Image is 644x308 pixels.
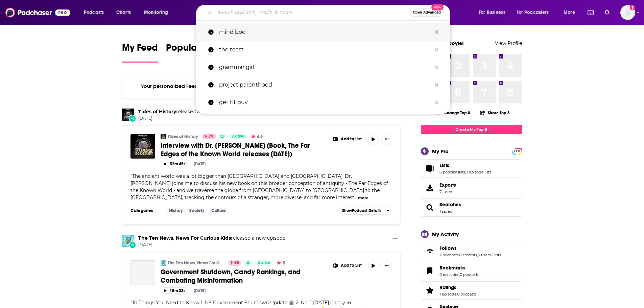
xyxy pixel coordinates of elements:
[421,125,522,134] a: Create My Top 8
[439,189,456,194] span: 7 items
[512,7,559,18] button: open menu
[196,94,450,111] a: get fit guy
[122,109,134,121] img: Tides of History
[219,94,431,111] p: get fit guy
[460,272,479,277] a: 0 podcasts
[130,134,155,159] a: Interview with Dr. Owen Rees (Book, The Far Edges of the Known World releases 9/30/25)
[602,7,612,18] a: Show notifications dropdown
[187,208,207,213] a: Society
[255,260,273,266] a: Active
[168,134,198,139] a: Tides of History
[219,41,431,58] p: the toast
[330,260,365,271] button: Show More Button
[116,8,131,17] span: Charts
[513,148,521,153] a: PRO
[439,202,461,208] a: Searches
[341,263,362,268] span: Add to List
[423,246,437,256] a: Follows
[229,134,247,139] a: Active
[219,76,431,94] p: project parenthood
[465,170,466,174] span: ,
[413,11,441,14] span: Open Advanced
[161,268,325,285] a: Government Shutdown, Candy Rankings, and Combating Misinformation
[202,5,457,20] div: Search podcasts, credits, & more...
[161,287,188,294] button: 15m 33s
[423,164,437,173] a: Lists
[439,182,456,188] span: Exports
[161,134,166,139] img: Tides of History
[166,42,223,57] span: Popular Feed
[439,209,452,214] a: 1 saved
[423,266,437,276] a: Bookmarks
[139,7,177,18] button: open menu
[166,42,223,63] a: Popular Feed
[439,272,459,277] a: 0 episodes
[439,170,465,174] a: 6 podcast lists
[456,292,457,297] span: ,
[630,5,635,10] svg: Add a profile image
[423,183,437,193] span: Exports
[341,137,362,142] span: Add to List
[421,242,522,260] span: Follows
[439,245,501,251] a: Follows
[138,109,176,115] a: Tides of History
[249,134,265,139] button: 4.8
[129,115,136,122] div: New Episode
[620,5,635,20] img: User Profile
[466,170,491,174] a: 0 episode lists
[433,109,475,117] button: Change Top 8
[196,58,450,76] a: grammar girl
[477,253,478,257] span: ,
[122,42,158,63] a: My Feed
[232,133,245,140] span: Active
[330,134,365,145] button: Show More Button
[491,253,491,257] span: ,
[161,260,166,266] img: The Ten News, News For Curious Kids
[439,265,466,271] span: Bookmarks
[5,6,70,19] img: Podchaser - Follow, Share and Rate Podcasts
[138,235,285,241] h3: released a new episode
[585,7,596,18] a: Show notifications dropdown
[381,260,392,271] button: Show More Button
[138,242,285,248] span: [DATE]
[421,198,522,217] span: Searches
[478,253,491,257] a: 0 users
[339,207,392,215] button: ShowPodcast Details
[423,203,437,212] a: Searches
[138,235,231,241] a: The Ten News, News For Curious Kids
[432,231,459,237] div: My Activity
[194,162,206,166] div: [DATE]
[130,260,155,285] a: Government Shutdown, Candy Rankings, and Combating Misinformation
[439,162,491,168] a: Lists
[423,286,437,295] a: Ratings
[161,268,301,285] span: Government Shutdown, Candy Rankings, and Combating Misinformation
[439,284,476,290] a: Ratings
[228,260,242,266] a: 68
[479,8,505,17] span: For Business
[161,161,188,167] button: 52m 45s
[517,8,549,17] span: For Podcasters
[219,58,431,76] p: grammar girl
[219,23,431,41] p: mind bod
[122,75,401,98] div: Your personalized Feed is curated based on the Podcasts, Creators, Users, and Lists that you Follow.
[130,173,388,200] span: "
[474,7,514,18] button: open menu
[258,260,270,266] span: Active
[209,133,213,140] span: 79
[559,7,583,18] button: open menu
[381,134,392,145] button: Show More Button
[620,5,635,20] button: Show profile menu
[234,260,239,266] span: 68
[275,260,287,266] button: 5
[421,159,522,177] span: Lists
[166,208,185,213] a: History
[439,265,479,271] a: Bookmarks
[196,41,450,58] a: the toast
[439,162,449,168] span: Lists
[168,260,223,266] a: The Ten News, News For Curious Kids
[564,8,575,17] span: More
[202,134,216,139] a: 79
